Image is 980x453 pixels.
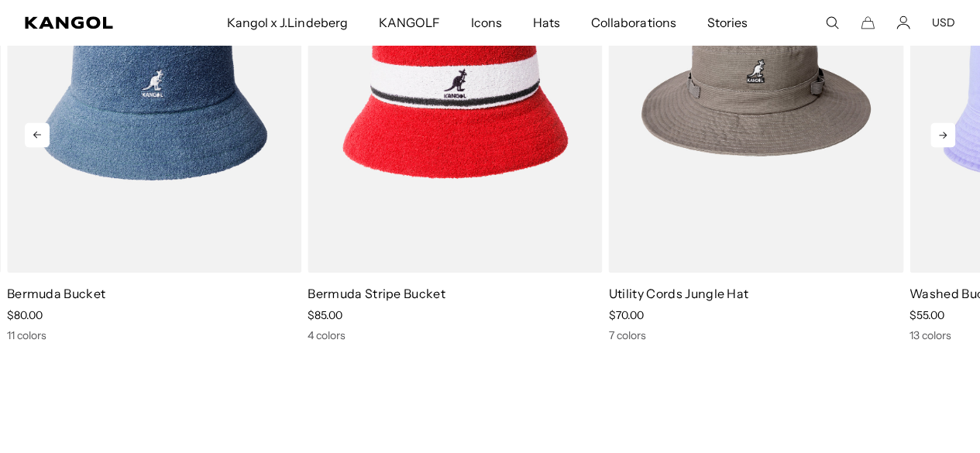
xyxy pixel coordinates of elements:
a: Bermuda Bucket [7,286,105,301]
span: $85.00 [308,308,342,322]
div: 11 colors [7,328,301,342]
button: Cart [861,15,875,29]
a: Account [896,15,910,29]
span: $70.00 [609,308,644,322]
button: USD [932,15,955,29]
a: Bermuda Stripe Bucket [308,286,445,301]
span: $55.00 [910,308,944,322]
a: Utility Cords Jungle Hat [609,286,749,301]
div: 4 colors [308,328,602,342]
a: Kangol [25,16,150,29]
div: 7 colors [609,328,903,342]
span: $80.00 [7,308,43,322]
summary: Search here [825,15,839,29]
